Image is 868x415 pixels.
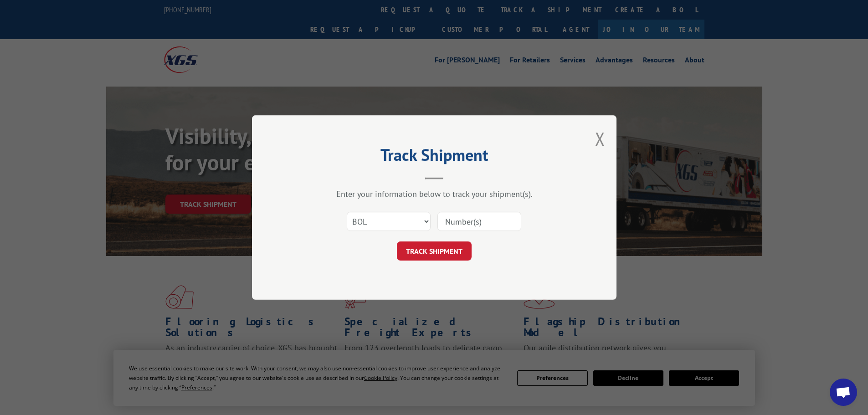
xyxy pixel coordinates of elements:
input: Number(s) [437,212,521,231]
div: Enter your information below to track your shipment(s). [298,189,571,199]
button: Close modal [595,127,605,151]
button: TRACK SHIPMENT [397,241,472,261]
a: Open chat [830,379,857,406]
h2: Track Shipment [298,149,571,166]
